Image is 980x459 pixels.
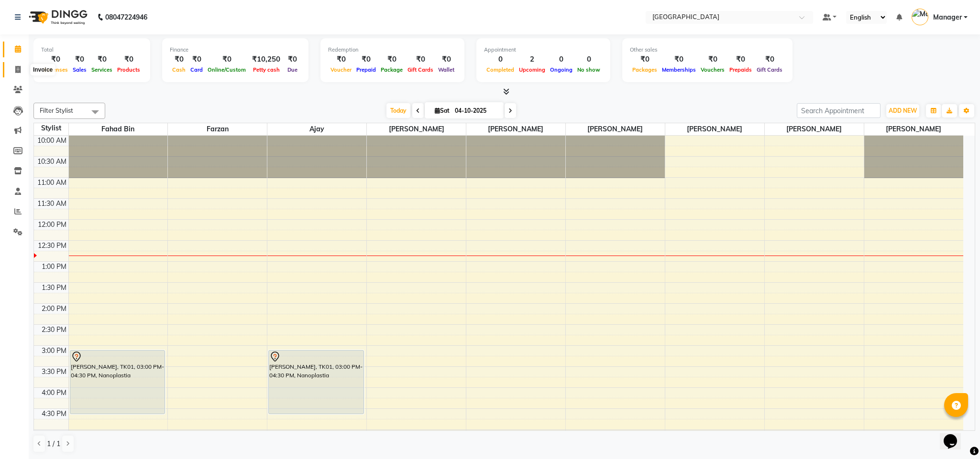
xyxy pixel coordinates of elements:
div: ₹0 [89,54,115,65]
img: Manager [912,9,928,25]
div: ₹0 [284,54,301,65]
div: 0 [484,54,517,65]
span: Sales [70,66,89,73]
span: 1 / 1 [47,439,60,449]
div: 11:30 AM [35,199,68,209]
div: 0 [548,54,575,65]
span: Petty cash [251,66,282,73]
input: Search Appointment [797,103,881,118]
span: Completed [484,66,517,73]
span: Due [285,66,300,73]
input: 2025-10-04 [452,104,500,118]
div: 5:00 PM [40,430,68,440]
span: Filter Stylist [40,107,73,114]
div: [PERSON_NAME], TK01, 03:00 PM-04:30 PM, Nanoplastia [269,351,363,414]
span: Fahad Bin [69,123,168,135]
span: Prepaid [354,66,378,73]
span: [PERSON_NAME] [864,123,964,135]
div: ₹0 [660,54,698,65]
div: 0 [575,54,603,65]
div: 12:00 PM [36,220,68,230]
div: ₹0 [41,54,70,65]
div: 1:30 PM [40,283,68,293]
div: ₹0 [115,54,143,65]
span: [PERSON_NAME] [566,123,665,135]
div: 4:30 PM [40,409,68,419]
div: ₹0 [405,54,436,65]
span: Prepaids [727,66,754,73]
div: ₹0 [354,54,378,65]
span: Ongoing [548,66,575,73]
div: 10:00 AM [35,136,68,146]
span: Voucher [328,66,354,73]
div: ₹10,250 [248,54,284,65]
span: Today [386,103,410,118]
div: 1:00 PM [40,262,68,272]
div: 11:00 AM [35,178,68,188]
div: 12:30 PM [36,241,68,251]
div: 2:30 PM [40,325,68,335]
div: Finance [170,46,301,54]
div: ₹0 [170,54,188,65]
span: Memberships [660,66,698,73]
b: 08047224946 [105,4,147,31]
div: ₹0 [727,54,754,65]
div: Stylist [34,123,68,133]
span: Services [89,66,115,73]
span: Package [378,66,405,73]
div: Redemption [328,46,457,54]
div: Other sales [630,46,785,54]
div: 3:30 PM [40,367,68,377]
div: ₹0 [754,54,785,65]
div: ₹0 [328,54,354,65]
span: [PERSON_NAME] [765,123,864,135]
span: [PERSON_NAME] [466,123,565,135]
div: 2 [517,54,548,65]
div: ₹0 [378,54,405,65]
iframe: chat widget [940,421,970,449]
span: Card [188,66,205,73]
div: [PERSON_NAME], TK01, 03:00 PM-04:30 PM, Nanoplastia [70,351,165,414]
span: Wallet [436,66,457,73]
span: Manager [933,12,962,22]
div: Total [41,46,143,54]
div: Invoice [31,64,55,75]
div: ₹0 [698,54,727,65]
span: Online/Custom [205,66,248,73]
span: Cash [170,66,188,73]
div: Appointment [484,46,603,54]
span: Vouchers [698,66,727,73]
span: ADD NEW [889,107,917,114]
div: ₹0 [630,54,660,65]
div: 4:00 PM [40,388,68,398]
span: ajay [267,123,366,135]
span: Sat [432,107,452,114]
div: 10:30 AM [35,157,68,167]
span: Packages [630,66,660,73]
div: ₹0 [188,54,205,65]
div: 2:00 PM [40,304,68,314]
img: logo [24,4,90,31]
span: Upcoming [517,66,548,73]
span: Products [115,66,143,73]
span: Gift Cards [405,66,436,73]
div: ₹0 [205,54,248,65]
div: 3:00 PM [40,346,68,356]
span: [PERSON_NAME] [367,123,466,135]
button: ADD NEW [886,104,919,117]
span: No show [575,66,603,73]
div: ₹0 [70,54,89,65]
div: ₹0 [436,54,457,65]
span: Gift Cards [754,66,785,73]
span: [PERSON_NAME] [665,123,764,135]
span: farzan [168,123,267,135]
